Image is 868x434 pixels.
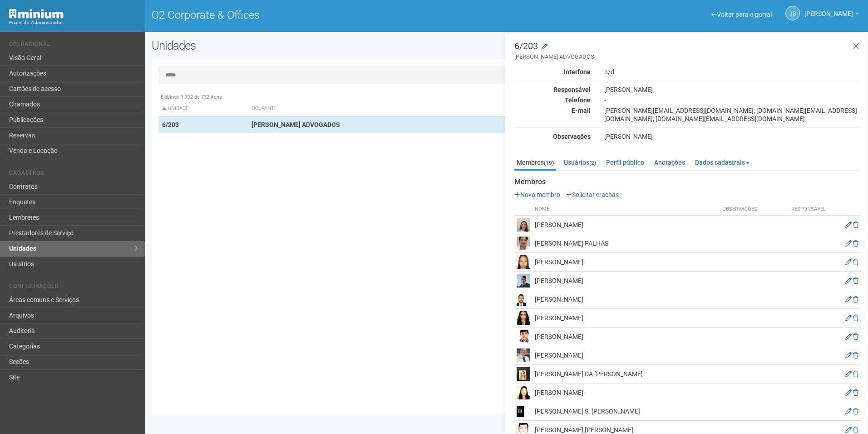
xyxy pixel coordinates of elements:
a: Excluir membro [853,258,858,266]
th: Ocupante: activate to sort column ascending [248,101,555,116]
a: Editar membro [845,333,852,340]
td: [PERSON_NAME] PALHAS [533,234,720,253]
a: Anotações [652,156,687,169]
td: [PERSON_NAME] [533,290,720,309]
img: user.png [517,293,530,306]
a: Excluir membro [853,221,858,228]
a: Voltar para o portal [711,11,772,18]
img: user.png [517,330,530,343]
img: user.png [517,348,530,362]
td: [PERSON_NAME] [533,272,720,290]
a: Excluir membro [853,314,858,322]
a: Editar membro [845,240,852,247]
div: Telefone [508,96,597,104]
small: (19) [544,160,554,166]
img: user.png [517,255,530,269]
a: Excluir membro [853,426,858,434]
td: [PERSON_NAME] S. [PERSON_NAME] [533,402,720,421]
h1: O2 Corporate & Offices [152,9,500,21]
a: Membros(19) [514,156,556,171]
div: Painel do Administrador [9,19,138,27]
div: [PERSON_NAME] [597,132,868,141]
img: Minium [9,9,64,19]
h2: Unidades [152,39,439,52]
li: Cadastros [9,170,138,179]
div: Exibindo 1-732 de 732 itens [158,93,854,101]
div: Observações [508,132,597,141]
span: Jeferson Souza [804,1,853,17]
a: Solicitar crachás [566,191,619,198]
a: Excluir membro [853,333,858,340]
td: [PERSON_NAME] DA [PERSON_NAME] [533,365,720,384]
th: Unidade: activate to sort column descending [158,101,248,116]
a: Editar membro [845,408,852,415]
td: [PERSON_NAME] [533,384,720,402]
td: [PERSON_NAME] [533,328,720,346]
a: Novo membro [514,191,560,198]
a: Editar membro [845,389,852,396]
img: user.png [517,367,530,381]
a: Editar membro [845,370,852,378]
img: user.png [517,218,530,232]
a: Editar membro [845,426,852,434]
a: Perfil público [604,156,646,169]
td: [PERSON_NAME] [533,253,720,272]
th: Observações [720,203,786,216]
strong: 6/203 [162,121,179,128]
td: [PERSON_NAME] [533,346,720,365]
a: Excluir membro [853,352,858,359]
li: Operacional [9,41,138,50]
small: (2) [589,160,596,166]
a: Excluir membro [853,389,858,396]
a: Editar membro [845,352,852,359]
strong: [PERSON_NAME] ADVOGADOS [252,121,340,128]
div: [PERSON_NAME][EMAIL_ADDRESS][DOMAIN_NAME]; [DOMAIN_NAME][EMAIL_ADDRESS][DOMAIN_NAME]; [DOMAIN_NAM... [597,106,868,123]
li: Configurações [9,283,138,293]
small: [PERSON_NAME] ADVOGADOS [514,53,861,61]
a: Editar membro [845,314,852,322]
a: Excluir membro [853,370,858,378]
a: Editar membro [845,296,852,303]
a: Editar membro [845,221,852,228]
a: Dados cadastrais [693,156,752,169]
a: JS [785,6,800,20]
div: n/d [597,68,868,76]
td: [PERSON_NAME] [533,309,720,328]
th: Nome [533,203,720,216]
a: Excluir membro [853,277,858,284]
a: Editar membro [845,258,852,266]
a: Excluir membro [853,296,858,303]
strong: Membros [514,178,861,186]
a: Excluir membro [853,408,858,415]
div: Responsável [508,86,597,94]
a: Excluir membro [853,240,858,247]
div: Interfone [508,68,597,76]
img: user.png [517,311,530,325]
div: E-mail [508,106,597,115]
img: user.png [517,404,530,418]
td: [PERSON_NAME] [533,216,720,234]
a: Modificar a unidade [542,42,547,51]
img: user.png [517,274,530,288]
th: Responsável [786,203,831,216]
div: [PERSON_NAME] [597,86,868,94]
div: - [597,96,868,104]
img: user.png [517,386,530,399]
a: [PERSON_NAME] [804,11,859,19]
h3: 6/203 [514,41,861,61]
a: Usuários(2) [562,156,598,169]
a: Editar membro [845,277,852,284]
img: user.png [517,237,530,250]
